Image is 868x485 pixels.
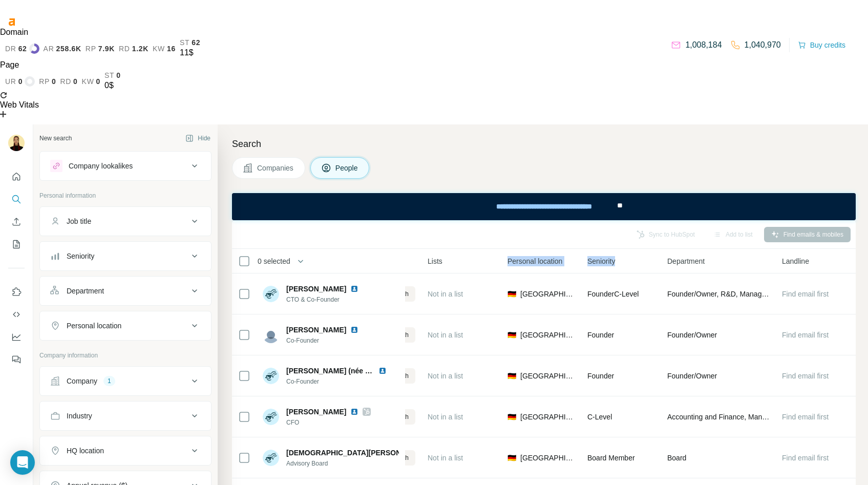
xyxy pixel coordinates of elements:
[8,283,25,301] button: Use Surfe on LinkedIn
[335,163,359,173] span: People
[86,45,96,53] span: rp
[507,256,562,266] span: Personal location
[587,290,639,298] span: Founder C-Level
[67,321,121,331] div: Personal location
[8,328,25,346] button: Dashboard
[263,368,279,384] img: Avatar
[667,289,770,299] span: Founder/Owner, R&D, Management
[520,412,575,422] span: [GEOGRAPHIC_DATA]
[257,163,294,173] span: Companies
[67,286,104,296] div: Department
[286,367,428,375] span: [PERSON_NAME] (née [PERSON_NAME])
[10,450,35,475] div: Open Intercom Messenger
[40,313,211,338] button: Personal location
[286,448,429,458] span: [DEMOGRAPHIC_DATA][PERSON_NAME]
[69,161,133,171] div: Company lookalikes
[104,71,121,79] a: st0
[5,77,16,86] span: ur
[286,336,371,345] span: Co-Founder
[82,77,94,86] span: kw
[232,137,856,151] h4: Search
[667,453,686,463] span: Board
[745,39,781,51] p: 1,040,970
[428,331,463,339] span: Not in a list
[96,77,101,86] span: 0
[116,71,121,79] span: 0
[507,412,516,422] span: 🇩🇪
[263,409,279,425] img: Avatar
[60,77,71,86] span: rd
[232,193,856,220] iframe: Banner
[286,295,371,304] span: CTO & Co-Founder
[40,438,211,463] button: HQ location
[67,446,104,456] div: HQ location
[286,377,399,386] span: Co-Founder
[39,77,56,86] a: rp0
[8,305,25,324] button: Use Surfe API
[104,71,114,79] span: st
[507,330,516,340] span: 🇩🇪
[350,285,358,293] img: LinkedIn logo
[82,77,100,86] a: kw0
[67,376,97,386] div: Company
[520,330,575,340] span: [GEOGRAPHIC_DATA]
[18,77,23,86] span: 0
[263,286,279,302] img: Avatar
[428,454,463,462] span: Not in a list
[5,44,39,54] a: dr62
[67,411,92,421] div: Industry
[667,330,717,340] span: Founder/Owner
[685,39,722,51] p: 1,008,184
[8,190,25,208] button: Search
[286,418,371,427] span: CFO
[192,38,200,47] span: 62
[52,77,56,86] span: 0
[350,326,358,334] img: LinkedIn logo
[258,256,290,266] span: 0 selected
[104,79,121,92] div: 0$
[520,371,575,381] span: [GEOGRAPHIC_DATA]
[507,371,516,381] span: 🇩🇪
[520,289,575,299] span: [GEOGRAPHIC_DATA]
[119,45,130,53] span: rd
[782,256,809,266] span: Landline
[39,351,211,360] p: Company information
[587,372,614,380] span: Founder
[180,47,200,59] div: 11$
[5,45,16,53] span: dr
[40,244,211,268] button: Seniority
[5,76,35,87] a: ur0
[286,284,346,294] span: [PERSON_NAME]
[44,45,54,53] span: ar
[40,369,211,393] button: Company1
[39,134,72,143] div: New search
[587,454,635,462] span: Board Member
[798,38,845,52] button: Buy credits
[40,209,211,234] button: Job title
[286,459,399,468] span: Advisory Board
[587,413,612,421] span: C-Level
[667,371,717,381] span: Founder/Owner
[119,45,149,53] a: rd1.2K
[8,235,25,254] button: My lists
[520,453,575,463] span: [GEOGRAPHIC_DATA]
[587,256,615,266] span: Seniority
[86,45,115,53] a: rp7.9K
[8,350,25,369] button: Feedback
[103,376,115,386] div: 1
[286,325,346,335] span: [PERSON_NAME]
[378,367,387,375] img: LinkedIn logo
[167,45,176,53] span: 16
[8,213,25,231] button: Enrich CSV
[44,45,81,53] a: ar258.6K
[782,372,829,380] span: Find email first
[40,154,211,178] button: Company lookalikes
[428,372,463,380] span: Not in a list
[180,38,200,47] a: st62
[350,408,358,416] img: LinkedIn logo
[263,327,279,343] img: Avatar
[667,256,705,266] span: Department
[587,331,614,339] span: Founder
[153,45,176,53] a: kw16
